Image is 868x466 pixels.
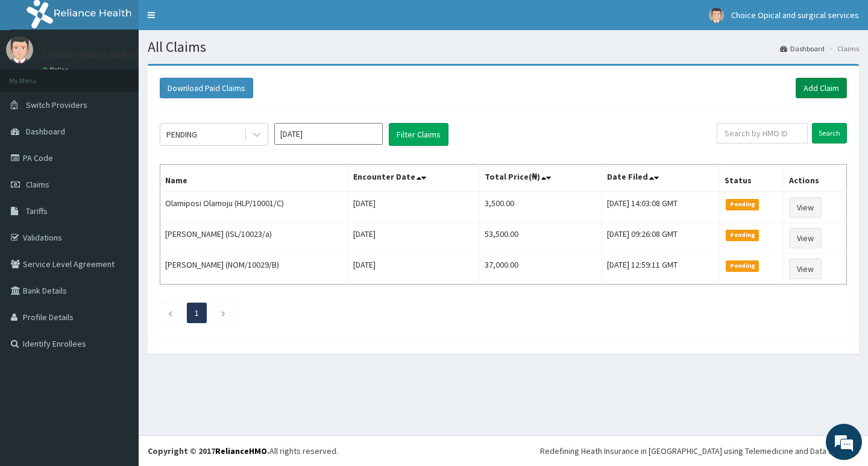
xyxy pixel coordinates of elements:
[726,199,759,210] span: Pending
[348,165,480,192] th: Encounter Date
[42,49,206,60] p: Choice Opical and surgical services
[709,8,724,23] img: User Image
[348,223,480,254] td: [DATE]
[26,126,65,137] span: Dashboard
[348,192,480,223] td: [DATE]
[480,192,602,223] td: 3,500.00
[198,6,227,35] div: Minimize live chat window
[6,329,230,371] textarea: Type your message and hit 'Enter'
[602,223,719,254] td: [DATE] 09:26:08 GMT
[160,223,348,254] td: [PERSON_NAME] (ISL/10023/a)
[26,99,87,110] span: Switch Providers
[348,254,480,285] td: [DATE]
[42,66,71,74] a: Online
[602,192,719,223] td: [DATE] 14:03:08 GMT
[480,223,602,254] td: 53,500.00
[780,43,825,54] a: Dashboard
[602,165,719,192] th: Date Filed
[160,78,253,98] button: Download Paid Claims
[70,152,166,274] span: We're online!
[726,260,759,271] span: Pending
[63,68,203,83] div: Chat with us now
[168,307,173,318] a: Previous page
[480,254,602,285] td: 37,000.00
[826,43,859,54] li: Claims
[784,165,847,192] th: Actions
[274,123,383,145] input: Select Month and Year
[148,446,269,456] strong: Copyright © 2017 .
[139,435,868,466] footer: All rights reserved.
[160,165,348,192] th: Name
[195,307,199,318] a: Page 1 is your current page
[812,123,847,143] input: Search
[717,123,808,143] input: Search by HMO ID
[602,254,719,285] td: [DATE] 12:59:11 GMT
[789,197,822,218] a: View
[720,165,784,192] th: Status
[540,445,859,457] div: Redefining Heath Insurance in [GEOGRAPHIC_DATA] using Telemedicine and Data Science!
[789,228,822,248] a: View
[480,165,602,192] th: Total Price(₦)
[166,128,197,140] div: PENDING
[26,206,48,216] span: Tariffs
[731,10,859,20] span: Choice Opical and surgical services
[6,36,33,63] img: User Image
[160,254,348,285] td: [PERSON_NAME] (NOM/10029/B)
[221,307,226,318] a: Next page
[148,39,859,55] h1: All Claims
[726,230,759,241] span: Pending
[796,78,847,98] a: Add Claim
[22,60,49,90] img: d_794563401_company_1708531726252_794563401
[215,446,267,456] a: RelianceHMO
[26,179,49,190] span: Claims
[160,192,348,223] td: Olamiposi Olamoju (HLP/10001/C)
[789,259,822,279] a: View
[389,123,448,146] button: Filter Claims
